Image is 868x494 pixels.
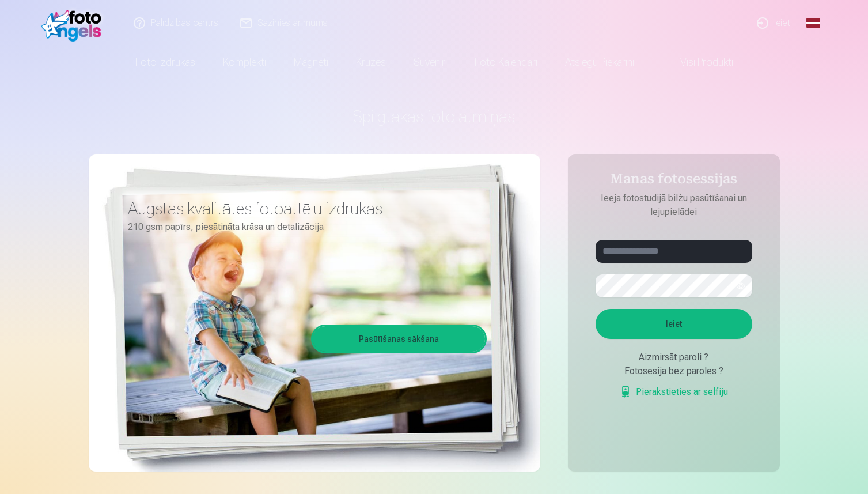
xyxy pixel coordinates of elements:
[128,198,478,219] h3: Augstas kvalitātes fotoattēlu izdrukas
[551,46,648,78] a: Atslēgu piekariņi
[584,171,764,191] h4: Manas fotosessijas
[596,350,752,364] div: Aizmirsāt paroli ?
[620,385,728,399] a: Pierakstieties ar selfiju
[596,364,752,378] div: Fotosesija bez paroles ?
[122,46,209,78] a: Foto izdrukas
[584,191,764,219] p: Ieeja fotostudijā bilžu pasūtīšanai un lejupielādei
[461,46,551,78] a: Foto kalendāri
[128,219,478,235] p: 210 gsm papīrs, piesātināta krāsa un detalizācija
[41,5,108,42] img: /fa1
[596,309,752,339] button: Ieiet
[648,46,747,78] a: Visi produkti
[280,46,342,78] a: Magnēti
[89,106,780,127] h1: Spilgtākās foto atmiņas
[342,46,400,78] a: Krūzes
[209,46,280,78] a: Komplekti
[313,326,485,352] a: Pasūtīšanas sākšana
[400,46,461,78] a: Suvenīri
